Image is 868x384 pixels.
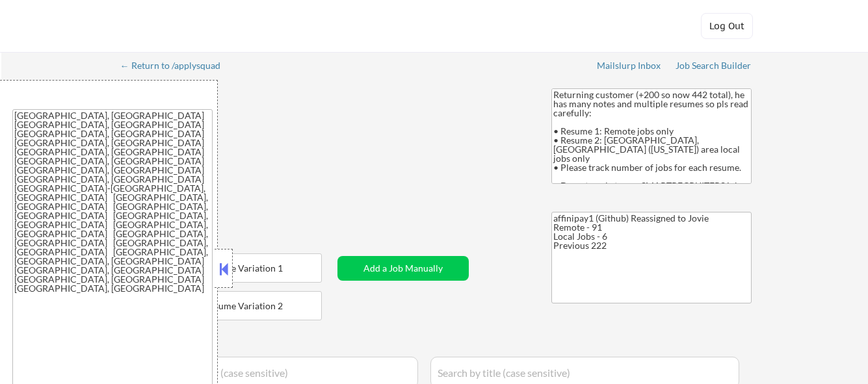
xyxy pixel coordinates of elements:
a: Job Search Builder [676,60,752,73]
a: Mailslurp Inbox [597,60,662,73]
button: Add a Job Manually [337,256,469,281]
div: Job Search Builder [676,61,752,70]
button: Log Out [701,13,753,39]
div: ← Return to /applysquad [120,61,233,70]
a: ← Return to /applysquad [120,60,233,73]
div: Mailslurp Inbox [597,61,662,70]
